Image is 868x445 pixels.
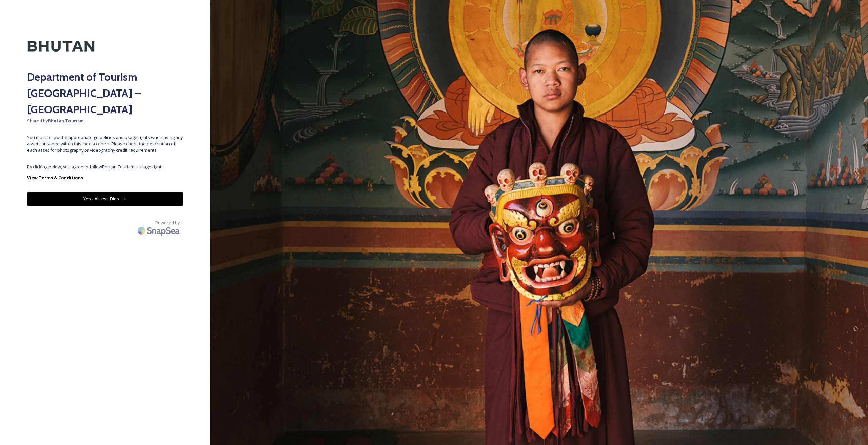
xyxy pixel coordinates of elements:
button: Yes - Access Files [27,192,183,206]
strong: Bhutan Tourism [48,118,84,124]
strong: View Terms & Conditions [27,175,83,181]
span: Shared by [27,118,183,124]
span: Powered by [155,220,180,226]
h2: Department of Tourism [GEOGRAPHIC_DATA] – [GEOGRAPHIC_DATA] [27,69,183,118]
img: Kingdom-of-Bhutan-Logo.png [27,27,95,65]
span: You must follow the appropriate guidelines and usage rights when using any asset contained within... [27,134,183,154]
span: By clicking below, you agree to follow Bhutan Tourism 's usage rights. [27,164,183,170]
a: View Terms & Conditions [27,174,183,182]
img: SnapSea Logo [136,223,183,239]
